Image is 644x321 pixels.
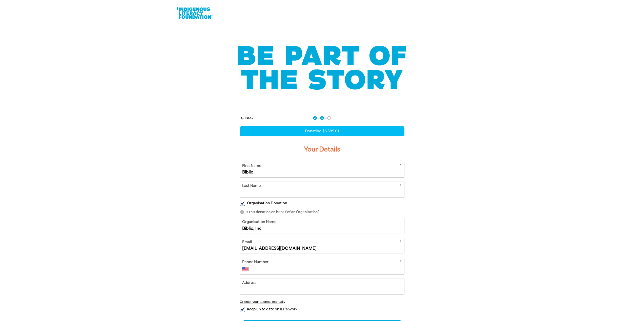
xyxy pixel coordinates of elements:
i: Required [400,259,402,266]
p: Is this donation on behalf of an Organisation? [240,210,404,215]
span: Keep up to date on ILF's work [247,307,297,312]
button: Navigate to step 3 of 3 to enter your payment details [327,116,331,120]
button: Back [238,114,256,122]
input: Keep up to date on ILF's work [240,307,245,312]
i: info [240,210,244,214]
img: Be part of the story [234,36,411,100]
i: arrow_back [240,116,244,120]
span: Organisation Donation [247,201,287,206]
button: Or enter your address manually [240,300,404,304]
h3: Your Details [240,141,404,158]
div: Donating $6,585.01 [240,126,404,136]
input: Organisation Donation [240,201,245,206]
button: Navigate to step 2 of 3 to enter your details [320,116,324,120]
button: Navigate to step 1 of 3 to enter your donation amount [313,116,317,120]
